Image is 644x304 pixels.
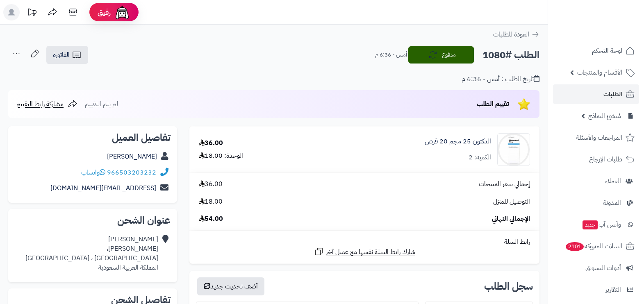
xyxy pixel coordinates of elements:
span: المراجعات والأسئلة [576,132,622,143]
span: الأقسام والمنتجات [577,67,622,78]
span: جديد [583,220,598,229]
div: [PERSON_NAME] [PERSON_NAME]، [GEOGRAPHIC_DATA] ، [GEOGRAPHIC_DATA] المملكة العربية السعودية [25,235,158,272]
a: وآتس آبجديد [553,215,639,234]
a: التقارير [553,280,639,299]
small: أمس - 6:36 م [375,51,407,59]
span: أدوات التسويق [585,262,621,274]
div: تاريخ الطلب : أمس - 6:36 م [462,75,539,84]
span: إجمالي سعر المنتجات [479,179,530,189]
a: العملاء [553,171,639,191]
h2: الطلب #1080 [482,47,539,64]
a: طلبات الإرجاع [553,150,639,169]
img: 5370149095e8da5f20aec44cca19612aa797-90x90.jpg [498,133,530,166]
a: أدوات التسويق [553,258,639,278]
span: المدونة [603,197,621,209]
div: الوحدة: 18.00 [199,151,243,161]
button: أضف تحديث جديد [197,277,264,295]
span: مشاركة رابط التقييم [16,99,64,109]
a: الدكتون 25 مجم 20 قرص [425,137,491,146]
a: لوحة التحكم [553,41,639,61]
span: 2101 [566,242,584,251]
span: شارك رابط السلة نفسها مع عميل آخر [326,247,415,257]
span: تقييم الطلب [477,99,509,109]
a: المدونة [553,193,639,213]
a: المراجعات والأسئلة [553,128,639,147]
span: العودة للطلبات [493,29,529,39]
a: واتساب [81,168,105,177]
span: 54.00 [199,214,223,224]
div: رابط السلة [193,237,536,247]
a: 966503203232 [107,168,156,177]
span: الإجمالي النهائي [492,214,530,224]
a: السلات المتروكة2101 [553,236,639,256]
a: [PERSON_NAME] [107,152,157,161]
h2: عنوان الشحن [15,216,171,225]
span: وآتس آب [582,219,621,230]
a: مشاركة رابط التقييم [16,99,77,109]
h2: تفاصيل العميل [15,133,171,143]
span: السلات المتروكة [565,240,622,252]
span: رفيق [98,7,111,17]
span: لم يتم التقييم [85,99,118,109]
img: ai-face.png [114,4,130,20]
span: التقارير [605,284,621,295]
span: العملاء [605,175,621,187]
button: مدفوع [408,46,474,64]
a: العودة للطلبات [493,29,539,39]
a: الطلبات [553,84,639,104]
span: طلبات الإرجاع [589,154,622,165]
a: الفاتورة [46,46,88,64]
h3: سجل الطلب [484,281,533,291]
span: 18.00 [199,197,223,206]
img: logo-2.png [588,23,636,40]
a: تحديثات المنصة [22,4,42,23]
a: شارك رابط السلة نفسها مع عميل آخر [314,247,415,257]
a: [EMAIL_ADDRESS][DOMAIN_NAME] [50,183,156,193]
span: لوحة التحكم [592,45,622,57]
div: 36.00 [199,138,223,148]
span: مُنشئ النماذج [588,110,621,122]
span: الفاتورة [53,50,70,60]
div: الكمية: 2 [469,153,491,162]
span: الطلبات [603,88,622,100]
span: التوصيل للمنزل [493,197,530,206]
span: 36.00 [199,179,223,189]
